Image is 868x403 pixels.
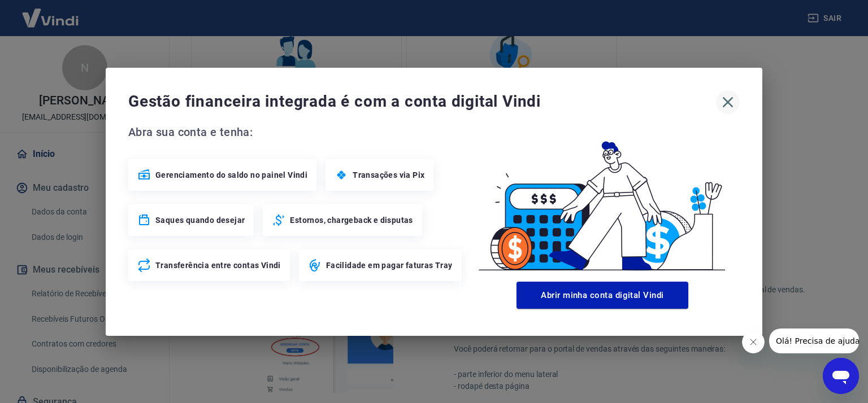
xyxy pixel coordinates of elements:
button: Abrir minha conta digital Vindi [517,282,688,309]
span: Abra sua conta e tenha: [128,123,465,141]
span: Olá! Precisa de ajuda? [7,8,95,17]
span: Gerenciamento do saldo no painel Vindi [155,169,307,181]
iframe: Mensagem da empresa [769,328,859,353]
span: Facilidade em pagar faturas Tray [326,260,453,271]
span: Transações via Pix [353,169,424,181]
span: Estornos, chargeback e disputas [290,214,413,226]
span: Transferência entre contas Vindi [155,260,281,271]
span: Saques quando desejar [155,214,245,226]
img: Good Billing [465,123,740,277]
span: Gestão financeira integrada é com a conta digital Vindi [128,90,716,113]
iframe: Botão para abrir a janela de mensagens [823,358,859,394]
iframe: Fechar mensagem [742,331,765,353]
